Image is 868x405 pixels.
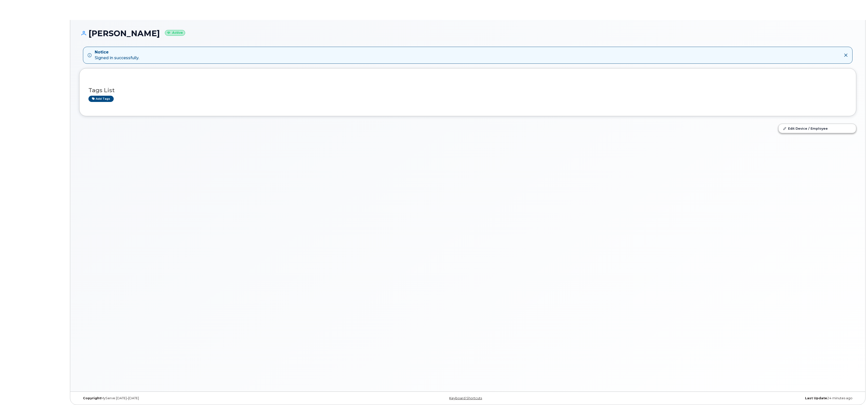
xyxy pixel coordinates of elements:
strong: Copyright [83,396,101,400]
a: Keyboard Shortcuts [449,396,482,400]
div: Signed in successfully. [95,49,139,61]
div: 24 minutes ago [597,396,856,400]
h3: Tags List [88,87,847,93]
strong: Notice [95,49,139,55]
small: Active [165,30,185,36]
a: Add tags [88,96,114,102]
div: MyServe [DATE]–[DATE] [79,396,338,400]
strong: Last Update [805,396,827,400]
h1: [PERSON_NAME] [79,29,856,38]
a: Edit Device / Employee [779,124,856,133]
